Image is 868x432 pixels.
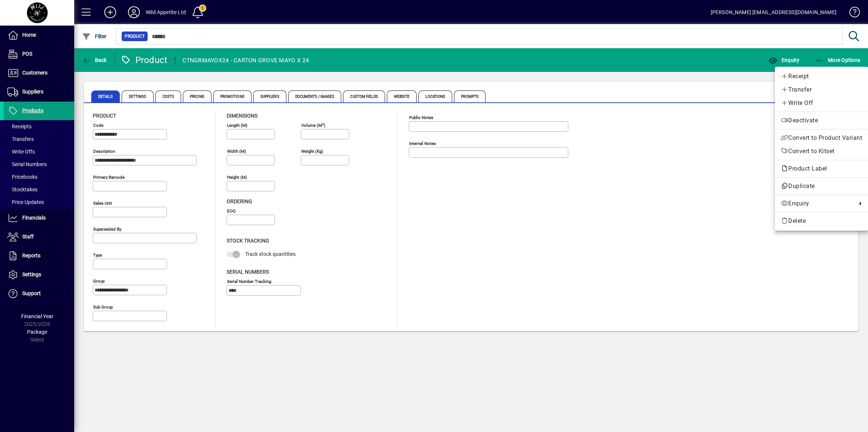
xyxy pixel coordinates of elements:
span: Enquiry [781,199,853,208]
span: Duplicate [781,182,862,191]
span: Write Off [781,99,862,108]
span: Delete [781,217,862,225]
span: Convert to Product Variant [781,133,862,142]
span: Convert to Kitset [781,147,862,156]
button: Deactivate product [775,114,868,127]
span: Receipt [781,72,862,81]
span: Deactivate [781,116,862,125]
span: Transfer [781,85,862,94]
span: Product Label [781,165,831,172]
